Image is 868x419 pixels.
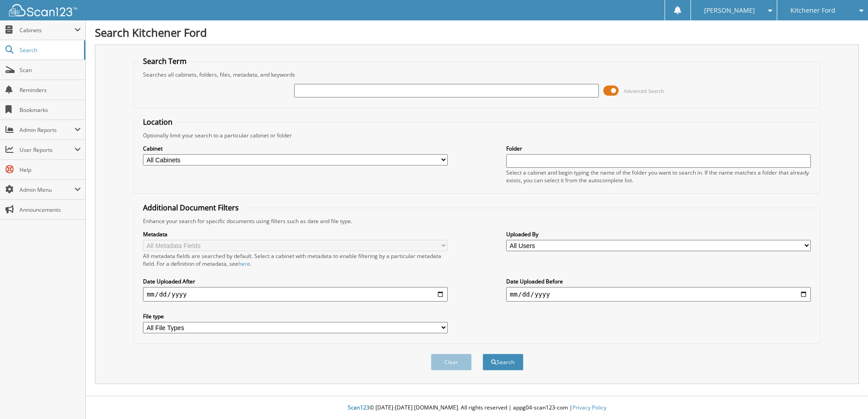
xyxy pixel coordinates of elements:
span: [PERSON_NAME] [704,8,755,13]
div: All metadata fields are searched by default. Select a cabinet with metadata to enable filtering b... [143,252,448,268]
input: end [506,287,811,302]
label: Metadata [143,230,448,238]
legend: Search Term [138,56,191,66]
span: Cabinets [20,26,74,34]
button: Clear [431,354,472,370]
div: Searches all cabinets, folders, files, metadata, and keywords [138,71,815,78]
span: Search [20,46,79,54]
img: scan123-logo-white.svg [9,4,77,16]
label: Cabinet [143,145,448,152]
label: File type [143,312,448,320]
div: © [DATE]-[DATE] [DOMAIN_NAME]. All rights reserved | appg04-scan123-com | [86,397,868,419]
legend: Additional Document Filters [138,203,243,213]
button: Search [483,354,523,370]
span: Admin Menu [20,186,74,194]
span: Reminders [20,86,81,94]
span: User Reports [20,146,74,154]
span: Advanced Search [624,88,664,94]
span: Scan [20,66,81,74]
label: Uploaded By [506,230,811,238]
div: Select a cabinet and begin typing the name of the folder you want to search in. If the name match... [506,169,811,184]
span: Scan123 [348,404,370,411]
a: here [238,260,250,268]
input: start [143,287,448,302]
div: Optionally limit your search to a particular cabinet or folder [138,132,815,139]
span: Kitchener Ford [790,8,835,13]
span: Announcements [20,206,81,214]
legend: Location [138,117,177,127]
span: Admin Reports [20,126,74,134]
label: Date Uploaded Before [506,278,811,285]
span: Help [20,166,81,174]
label: Folder [506,145,811,152]
span: Bookmarks [20,106,81,114]
div: Enhance your search for specific documents using filters such as date and file type. [138,217,815,225]
h1: Search Kitchener Ford [95,25,859,40]
a: Privacy Policy [572,404,607,411]
iframe: Chat Widget [823,375,868,419]
label: Date Uploaded After [143,278,448,285]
